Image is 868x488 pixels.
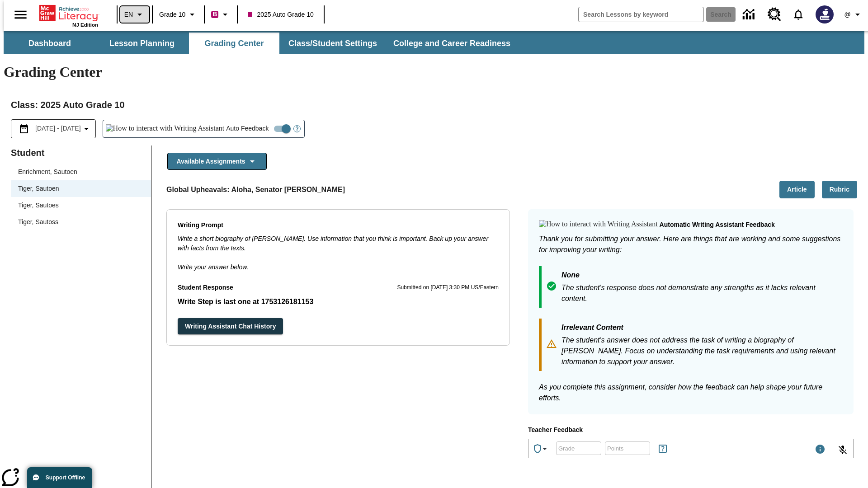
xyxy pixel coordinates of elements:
button: Lesson Planning [97,33,187,54]
span: Tiger, Sautoss [18,217,144,227]
p: Student Response [178,283,233,293]
span: @ [844,10,850,19]
button: Language: EN, Select a language [120,6,149,23]
button: Boost Class color is violet red. Change class color [208,6,234,23]
span: Tiger, Sautoen [18,184,144,193]
button: Open side menu [7,1,34,28]
span: NJ Edition [72,22,98,28]
span: Auto Feedback [226,124,269,133]
img: How to interact with Writing Assistant [539,220,658,229]
p: Write a short biography of [PERSON_NAME]. Use information that you think is important. Back up yo... [178,234,499,253]
span: B [212,9,217,20]
span: 2025 Auto Grade 10 [248,10,313,19]
p: Thank you for submitting your answer. Here are things that are working and some suggestions for i... [539,234,843,255]
button: College and Career Readiness [386,33,518,54]
input: Points: Must be equal to or less than 25. [605,436,650,460]
span: Support Offline [46,474,85,481]
div: SubNavbar [4,31,864,54]
div: Enrichment, Sautoen [11,164,151,180]
img: How to interact with Writing Assistant [106,124,225,133]
p: None [561,270,843,282]
h2: Class : 2025 Auto Grade 10 [11,98,857,112]
button: Rubric, Will open in new tab [822,181,857,198]
button: Achievements [528,440,554,458]
button: Profile/Settings [839,6,868,23]
button: Grading Center [189,33,279,54]
p: The student's answer does not address the task of writing a biography of [PERSON_NAME]. Focus on ... [561,335,843,367]
button: Dashboard [5,33,95,54]
div: SubNavbar [4,33,519,54]
p: Teacher Feedback [528,425,854,435]
button: Writing Assistant Chat History [178,318,283,335]
p: Student [11,145,151,160]
svg: Collapse Date Range Filter [81,123,92,134]
p: Write your answer below. [178,253,499,272]
p: Student Response [178,296,499,307]
p: As you complete this assignment, consider how the feedback can help shape your future efforts. [539,382,843,404]
div: Tiger, Sautoes [11,197,151,214]
a: Home [39,4,98,22]
a: Data Center [737,2,762,27]
input: search field [579,7,703,22]
button: Support Offline [27,467,92,488]
span: Enrichment, Sautoen [18,167,144,177]
span: Grade 10 [159,10,185,19]
div: Home [39,3,98,28]
div: Tiger, Sautoss [11,214,151,230]
img: Avatar [816,5,834,23]
p: Global Upheavals: Aloha, Senator [PERSON_NAME] [166,184,345,195]
p: Write Step is last one at 1753126181153 [178,296,499,307]
p: Automatic writing assistant feedback [660,220,775,230]
button: Rules for Earning Points and Achievements, Will open in new tab [654,440,672,458]
p: Irrelevant Content [561,322,843,335]
span: Tiger, Sautoes [18,201,144,210]
button: Click to activate and allow voice recognition [832,439,854,461]
button: Article, Will open in new tab [779,181,815,198]
input: Grade: Letters, numbers, %, + and - are allowed. [556,436,601,460]
button: Select the date range menu item [15,123,92,134]
p: Submitted on [DATE] 3:30 PM US/Eastern [397,283,499,292]
span: [DATE] - [DATE] [35,124,81,133]
div: Tiger, Sautoen [11,180,151,197]
button: Open Help for Writing Assistant [290,120,304,137]
div: Grade: Letters, numbers, %, + and - are allowed. [556,441,601,455]
div: Maximum 1000 characters Press Escape to exit toolbar and use left and right arrow keys to access ... [815,444,826,456]
a: Resource Center, Will open in new tab [762,2,787,27]
span: EN [124,10,133,19]
div: Points: Must be equal to or less than 25. [605,441,650,455]
p: The student's response does not demonstrate any strengths as it lacks relevant content. [561,282,843,304]
button: Select a new avatar [810,3,839,26]
button: Grade: Grade 10, Select a grade [156,6,201,23]
button: Class/Student Settings [281,33,384,54]
a: Notifications [787,3,810,26]
body: Type your response here. [4,7,132,15]
button: Available Assignments [167,153,267,170]
h1: Grading Center [4,64,864,80]
p: Writing Prompt [178,221,499,230]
